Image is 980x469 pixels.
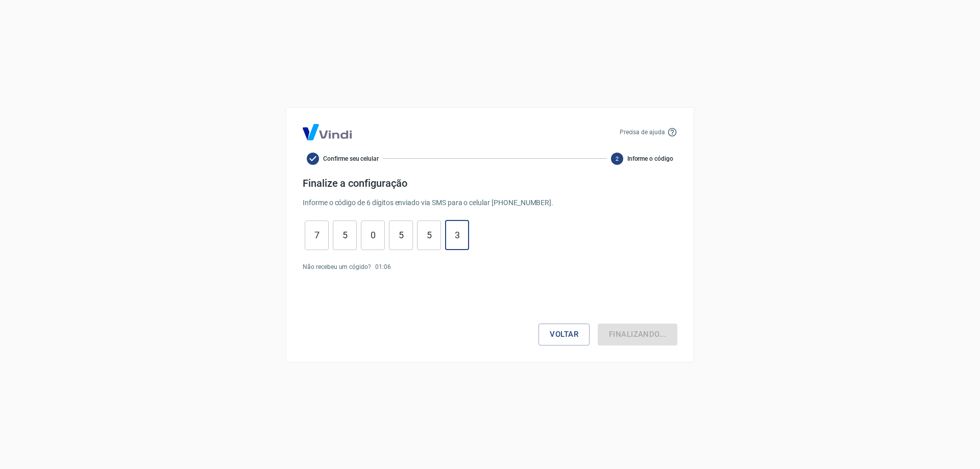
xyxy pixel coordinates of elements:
[303,124,352,140] img: Logo Vind
[616,155,619,162] text: 2
[323,154,379,163] span: Confirme seu celular
[303,262,371,271] p: Não recebeu um cógido?
[303,177,677,189] h4: Finalize a configuração
[538,324,590,345] button: Voltar
[303,198,677,208] p: Informe o código de 6 dígitos enviado via SMS para o celular [PHONE_NUMBER] .
[627,154,673,163] span: Informe o código
[620,128,665,137] p: Precisa de ajuda
[375,262,391,271] p: 01 : 06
